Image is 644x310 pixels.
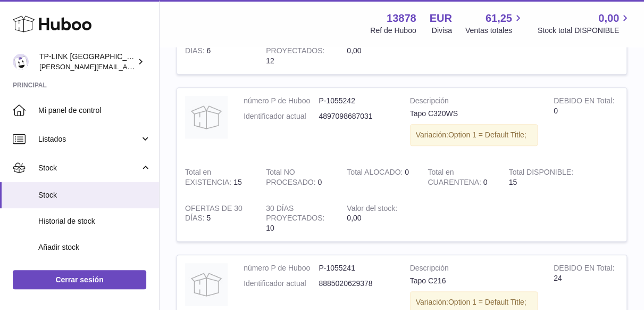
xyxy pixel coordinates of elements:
[258,195,339,242] td: 10
[486,11,512,26] span: 61,25
[339,159,420,195] td: 0
[266,204,324,225] strong: 30 DÍAS PROYECTADOS
[258,159,339,195] td: 0
[38,134,140,144] span: Listados
[319,279,394,289] dd: 8885020629378
[430,11,452,26] strong: EUR
[410,124,538,146] div: Variación:
[538,11,631,36] a: 0,00 Stock total DISPONIBLE
[258,28,339,74] td: 12
[39,62,213,71] span: [PERSON_NAME][EMAIL_ADDRESS][DOMAIN_NAME]
[177,28,258,74] td: 6
[38,163,140,173] span: Stock
[185,36,242,58] strong: OFERTAS DE 30 DÍAS
[500,159,581,195] td: 15
[410,109,538,119] div: Tapo C320WS
[39,52,135,72] div: TP-LINK [GEOGRAPHIC_DATA], SOCIEDAD LIMITADA
[546,88,626,159] td: 0
[483,178,488,186] span: 0
[347,46,361,55] span: 0,00
[266,36,324,58] strong: 30 DÍAS PROYECTADOS
[38,105,151,116] span: Mi panel de control
[177,195,258,242] td: 5
[465,26,524,36] span: Ventas totales
[244,263,319,273] dt: número P de Huboo
[319,96,394,106] dd: P-1055242
[432,26,452,36] div: Divisa
[38,216,151,226] span: Historial de stock
[508,168,573,179] strong: Total DISPONIBLE
[387,11,416,26] strong: 13878
[185,96,228,138] img: product image
[177,159,258,195] td: 15
[554,264,614,275] strong: DEBIDO EN Total
[448,130,526,139] span: Option 1 = Default Title;
[538,26,631,36] span: Stock total DISPONIBLE
[244,279,319,289] dt: Identificador actual
[554,96,614,108] strong: DEBIDO EN Total
[244,96,319,106] dt: número P de Huboo
[347,214,361,222] span: 0,00
[185,204,242,225] strong: OFERTAS DE 30 DÍAS
[13,270,146,289] a: Cerrar sesión
[244,111,319,121] dt: Identificador actual
[185,263,228,306] img: product image
[38,190,151,200] span: Stock
[347,168,405,179] strong: Total ALOCADO
[13,54,29,70] img: celia.yan@tp-link.com
[410,96,538,109] strong: Descripción
[410,276,538,286] div: Tapo C216
[410,263,538,276] strong: Descripción
[370,26,416,36] div: Ref de Huboo
[266,168,317,189] strong: Total NO PROCESADO
[38,242,151,252] span: Añadir stock
[448,298,526,306] span: Option 1 = Default Title;
[319,111,394,121] dd: 4897098687031
[347,204,397,215] strong: Valor del stock
[598,11,619,26] span: 0,00
[465,11,524,36] a: 61,25 Ventas totales
[185,168,233,189] strong: Total en EXISTENCIA
[428,168,483,189] strong: Total en CUARENTENA
[319,263,394,273] dd: P-1055241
